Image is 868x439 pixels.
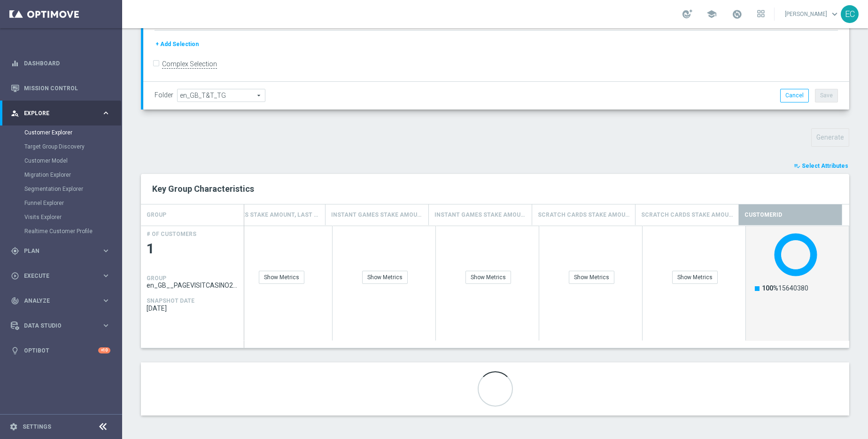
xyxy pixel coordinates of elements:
h4: GROUP [147,207,166,223]
div: Funnel Explorer [24,196,121,210]
a: Optibot [24,338,98,363]
div: Press SPACE to deselect this row. [141,226,244,341]
a: Mission Control [24,76,110,101]
a: [PERSON_NAME]keyboard_arrow_down [784,7,841,21]
span: Analyze [24,298,101,304]
span: school [706,9,717,19]
button: Generate [811,128,849,147]
div: Visits Explorer [24,210,121,224]
button: playlist_add_check Select Attributes [793,161,849,171]
div: +10 [98,347,110,353]
i: play_circle_outline [11,272,19,280]
h4: # OF CUSTOMERS [147,231,196,237]
h4: CustomerID [744,207,782,223]
div: Explore [11,109,101,118]
button: lightbulb Optibot +10 [10,347,111,354]
div: Mission Control [11,76,110,101]
button: gps_fixed Plan keyboard_arrow_right [10,247,111,255]
div: Show Metrics [569,271,614,284]
i: keyboard_arrow_right [101,271,110,280]
a: Segmentation Explorer [24,185,98,193]
div: Customer Model [24,154,121,168]
div: Customer Explorer [24,125,121,140]
h4: Instant Games Stake Amount, Last Month [434,207,526,223]
a: Realtime Customer Profile [24,227,98,235]
i: keyboard_arrow_right [101,109,110,118]
div: Analyze [11,297,101,305]
span: Select Attributes [802,163,848,169]
h4: GROUP [147,275,166,282]
button: play_circle_outline Execute keyboard_arrow_right [10,272,111,280]
div: Dashboard [11,51,110,76]
i: lightbulb [11,346,19,355]
div: Plan [11,247,101,255]
div: Segmentation Explorer [24,182,121,196]
button: Save [815,89,838,102]
span: 1 [147,240,239,258]
i: person_search [11,109,19,118]
button: track_changes Analyze keyboard_arrow_right [10,297,111,305]
span: en_GB__PAGEVISITCASINO2_ALL_EMA_T&T_GM_TG_RETARGETING [147,282,239,289]
i: playlist_add_check [794,163,800,169]
div: Target Group Discovery [24,140,121,154]
i: keyboard_arrow_right [101,321,110,330]
div: EC [841,5,859,23]
a: Visits Explorer [24,213,98,221]
text: 15640380 [762,284,808,292]
tspan: 100% [762,284,778,292]
button: equalizer Dashboard [10,60,111,67]
h4: Scratch Cards Stake Amount, Lifetime [538,207,629,223]
div: Show Metrics [259,271,304,284]
h4: Instant Games Stake Amount, Lifetime [331,207,423,223]
i: gps_fixed [11,247,19,255]
div: Show Metrics [465,271,511,284]
i: track_changes [11,297,19,305]
button: Data Studio keyboard_arrow_right [10,322,111,329]
a: Customer Explorer [24,129,98,136]
h4: Games Stake Amount, Last Month [228,207,319,223]
div: Migration Explorer [24,168,121,182]
h4: Scratch Cards Stake Amount, Last Month [641,207,733,223]
span: Data Studio [24,323,101,329]
div: Show Metrics [362,271,408,284]
button: Mission Control [10,85,111,92]
h2: Key Group Characteristics [152,183,838,195]
i: keyboard_arrow_right [101,246,110,255]
div: Execute [11,272,101,280]
div: Optibot [11,338,110,363]
label: Folder [155,91,173,99]
button: person_search Explore keyboard_arrow_right [10,110,111,117]
div: Realtime Customer Profile [24,224,121,238]
i: keyboard_arrow_right [101,296,110,305]
h4: SNAPSHOT DATE [147,298,194,304]
div: Data Studio [11,321,101,330]
i: equalizer [11,59,19,68]
span: Explore [24,110,101,116]
span: keyboard_arrow_down [829,9,840,19]
a: Dashboard [24,51,110,76]
label: Complex Selection [162,60,217,69]
a: Target Group Discovery [24,143,98,150]
span: 2025-10-08 [147,305,239,312]
span: Execute [24,273,101,279]
i: settings [9,423,18,431]
a: Migration Explorer [24,171,98,179]
a: Funnel Explorer [24,199,98,207]
a: Customer Model [24,157,98,165]
div: Show Metrics [672,271,718,284]
button: + Add Selection [155,39,200,49]
button: Cancel [780,89,809,102]
span: Plan [24,248,101,254]
a: Settings [23,424,51,430]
